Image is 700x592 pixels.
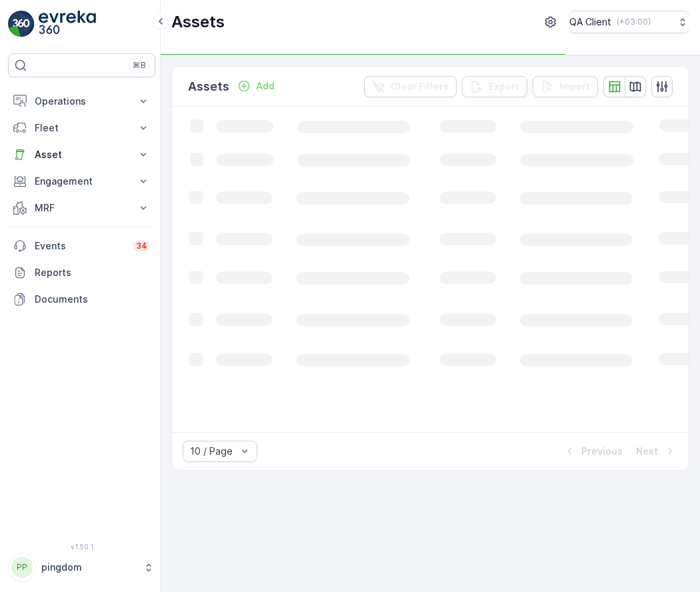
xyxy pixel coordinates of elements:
p: Previous [581,445,623,458]
button: PPpingdom [8,553,155,581]
p: Add [256,79,275,93]
p: 34 [136,241,147,251]
img: logo [8,11,35,37]
a: Reports [8,259,155,286]
button: Asset [8,141,155,168]
p: Events [35,239,125,253]
p: MRF [35,201,129,215]
button: Add [232,78,280,94]
span: v 1.50.1 [8,543,155,551]
img: logo_light-DOdMpM7g.png [39,11,96,37]
p: Export [489,80,519,93]
button: Clear Filters [364,76,457,97]
p: Next [636,445,658,458]
p: Engagement [35,175,129,188]
button: Export [462,76,527,97]
p: pingdom [41,561,137,574]
button: Import [533,76,598,97]
button: Engagement [8,168,155,195]
p: Reports [35,266,150,279]
button: Fleet [8,115,155,141]
p: Assets [171,11,225,33]
p: ⌘B [133,60,146,71]
button: Previous [561,443,624,459]
p: Operations [35,95,129,108]
button: MRF [8,195,155,221]
button: QA Client(+03:00) [569,11,689,33]
p: Fleet [35,121,129,135]
div: PP [11,557,33,578]
p: ( +03:00 ) [617,17,651,27]
p: Import [559,80,590,93]
a: Documents [8,286,155,313]
p: Clear Filters [391,80,449,93]
p: Asset [35,148,129,161]
p: QA Client [569,15,611,29]
p: Assets [188,77,229,96]
a: Events34 [8,233,155,259]
p: Documents [35,293,150,306]
button: Operations [8,88,155,115]
button: Next [635,443,678,459]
